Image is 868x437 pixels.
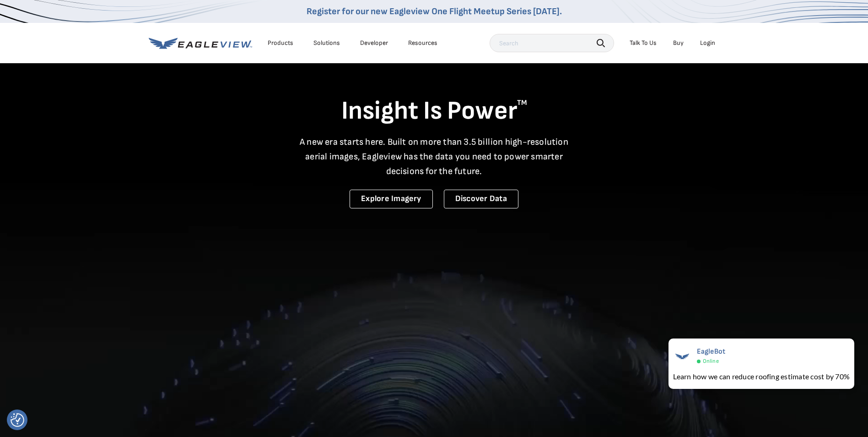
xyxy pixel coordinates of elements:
[294,135,574,179] p: A new era starts here. Built on more than 3.5 billion high-resolution aerial images, Eagleview ha...
[703,358,719,365] span: Online
[11,413,24,427] img: Revisit consent button
[307,6,562,17] a: Register for our new Eagleview One Flight Meetup Series [DATE].
[350,190,433,208] a: Explore Imagery
[630,39,657,47] div: Talk To Us
[517,98,527,107] sup: TM
[149,95,720,127] h1: Insight Is Power
[673,39,684,47] a: Buy
[673,347,691,366] img: EagleBot
[490,34,614,52] input: Search
[11,413,24,427] button: Consent Preferences
[408,39,437,47] div: Resources
[700,39,715,47] div: Login
[444,190,518,208] a: Discover Data
[313,39,340,47] div: Solutions
[268,39,293,47] div: Products
[673,371,850,382] div: Learn how we can reduce roofing estimate cost by 70%
[360,39,388,47] a: Developer
[697,347,726,356] span: EagleBot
